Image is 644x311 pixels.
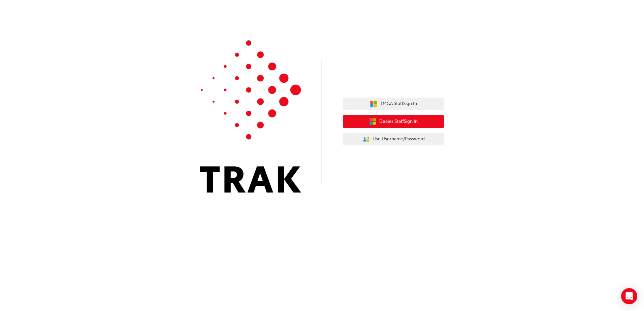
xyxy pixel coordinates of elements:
div: Open Intercom Messenger [621,288,637,304]
button: Dealer StaffSign In [343,115,444,128]
span: Dealer Staff Sign In [379,118,418,126]
span: Use Username/Password [373,135,425,143]
button: Use Username/Password [343,133,444,146]
span: TMCA Staff Sign In [380,100,417,108]
button: TMCA StaffSign In [343,98,444,110]
img: Trak [200,40,301,193]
